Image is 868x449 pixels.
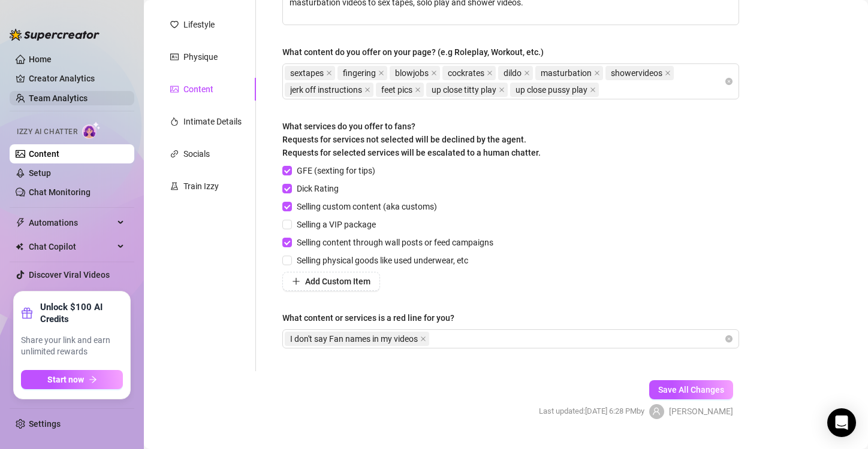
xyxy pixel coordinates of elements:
a: Home [29,54,52,64]
span: Selling a VIP package [292,218,381,231]
span: Dick Rating [292,182,343,195]
span: plus [292,277,300,286]
span: up close titty play [432,83,496,96]
div: Socials [183,147,210,160]
span: close [378,70,384,76]
span: blowjobs [390,66,440,80]
a: Discover Viral Videos [29,270,110,280]
a: Settings [29,419,61,429]
span: masturbation [541,66,592,80]
span: cockrates [442,66,496,80]
span: masturbation [535,66,603,80]
span: showervideos [605,66,674,80]
span: What services do you offer to fans? Requests for services not selected will be declined by the ag... [282,122,541,157]
div: Intimate Details [183,115,242,128]
span: Share your link and earn unlimited rewards [21,335,123,358]
span: jerk off instructions [290,83,362,96]
button: Start nowarrow-right [21,370,123,389]
button: Save All Changes [649,380,733,399]
span: showervideos [611,66,662,80]
span: up close pussy play [516,83,587,96]
span: GFE (sexting for tips) [292,164,380,177]
span: fingering [337,66,387,80]
div: Open Intercom Messenger [827,408,856,437]
a: Setup [29,168,51,178]
span: close [364,87,370,93]
label: What content do you offer on your page? (e.g Roleplay, Workout, etc.) [282,45,552,59]
span: arrow-right [89,375,97,384]
span: close [487,70,493,76]
span: Selling custom content (aka customs) [292,200,442,213]
span: Add Custom Item [305,277,370,286]
span: up close titty play [426,83,508,97]
img: AI Chatter [82,122,101,139]
span: Save All Changes [658,385,724,395]
span: close [594,70,600,76]
input: What content or services is a red line for you? [432,332,434,346]
span: I don't say Fan names in my videos [285,332,429,346]
span: blowjobs [395,66,429,80]
span: Selling content through wall posts or feed campaigns [292,236,498,249]
span: idcard [170,53,179,61]
span: Start now [47,375,84,384]
span: feet pics [381,83,412,96]
a: Team Analytics [29,93,88,103]
span: jerk off instructions [285,83,373,97]
div: Train Izzy [183,180,219,193]
span: close [665,70,671,76]
div: Lifestyle [183,18,215,31]
span: [PERSON_NAME] [669,405,733,418]
input: What content do you offer on your page? (e.g Roleplay, Workout, etc.) [601,83,604,97]
span: close [590,87,596,93]
span: link [170,150,179,158]
a: Chat Monitoring [29,187,91,197]
span: close [431,70,437,76]
span: fingering [343,66,376,80]
button: Add Custom Item [282,272,380,291]
label: What content or services is a red line for you? [282,311,463,324]
span: close-circle [725,78,733,85]
div: Physique [183,50,218,63]
span: Izzy AI Chatter [17,126,77,138]
span: dildo [498,66,533,80]
a: Creator Analytics [29,69,125,88]
div: What content or services is a red line for you? [282,311,454,324]
a: Content [29,149,59,159]
span: gift [21,307,33,319]
span: thunderbolt [16,218,25,227]
span: up close pussy play [510,83,599,97]
span: Automations [29,213,114,232]
span: cockrates [448,66,484,80]
span: feet pics [376,83,424,97]
span: dildo [504,66,522,80]
span: sextapes [290,66,324,80]
span: I don't say Fan names in my videos [290,332,418,345]
span: picture [170,85,179,93]
img: Chat Copilot [16,242,23,251]
span: sextapes [285,66,335,80]
span: close-circle [725,335,733,342]
span: close [326,70,332,76]
span: close [524,70,530,76]
span: Chat Copilot [29,237,114,256]
div: Content [183,83,213,96]
span: user [652,407,661,415]
span: Selling physical goods like used underwear, etc [292,254,473,267]
span: close [499,87,505,93]
div: What content do you offer on your page? (e.g Roleplay, Workout, etc.) [282,45,544,59]
strong: Unlock $100 AI Credits [40,301,123,325]
span: close [415,87,421,93]
span: close [420,336,426,342]
span: heart [170,20,179,29]
span: experiment [170,182,179,190]
span: fire [170,117,179,126]
span: Last updated: [DATE] 6:28 PM by [539,405,644,417]
img: logo-BBDzfeDw.svg [10,29,100,41]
